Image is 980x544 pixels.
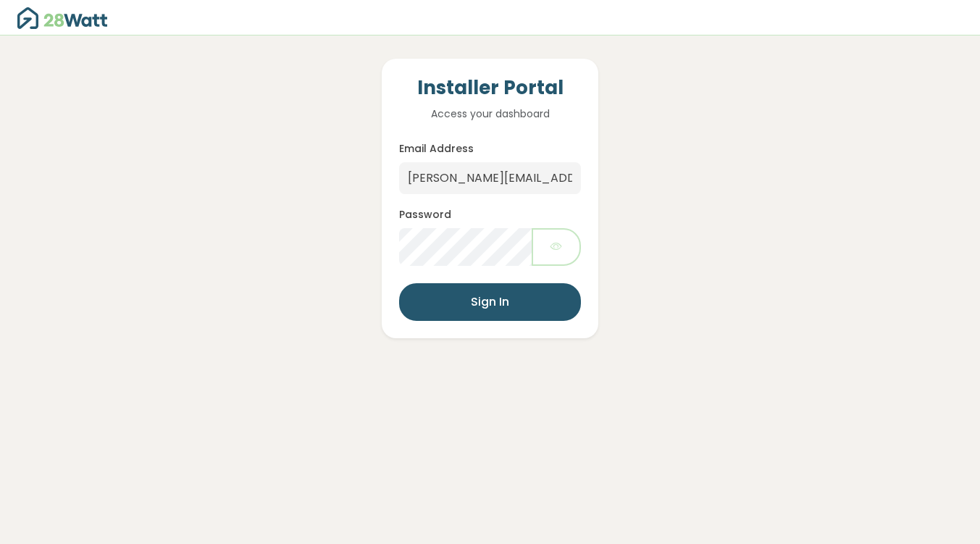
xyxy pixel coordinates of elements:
[17,7,119,29] img: 28Watt
[399,141,474,156] label: Email Address
[399,106,580,122] p: Access your dashboard
[399,162,580,194] input: Enter your email
[399,207,451,222] label: Password
[399,283,580,321] button: Sign In
[399,76,580,101] h4: Installer Portal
